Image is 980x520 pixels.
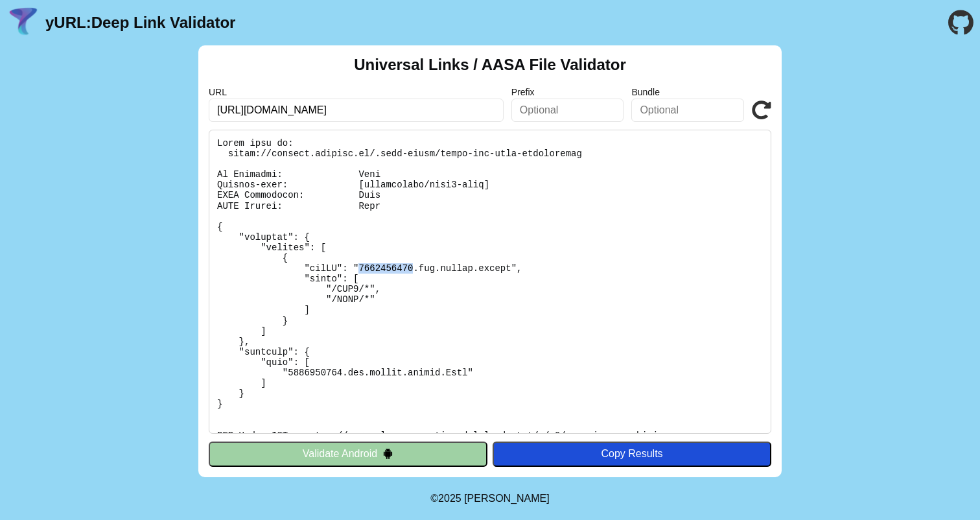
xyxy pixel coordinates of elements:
button: Copy Results [493,442,771,466]
div: Copy Results [499,448,765,460]
a: Michael Ibragimchayev's Personal Site [464,493,550,504]
input: Optional [631,99,744,122]
span: 2025 [438,493,461,504]
footer: © [430,477,549,520]
img: droidIcon.svg [382,448,393,459]
label: URL [209,87,504,97]
input: Required [209,99,504,122]
a: yURL:Deep Link Validator [45,14,235,32]
h2: Universal Links / AASA File Validator [354,56,626,74]
button: Validate Android [209,442,487,466]
label: Bundle [631,87,744,97]
label: Prefix [511,87,624,97]
pre: Lorem ipsu do: sitam://consect.adipisc.el/.sedd-eiusm/tempo-inc-utla-etdoloremag Al Enimadmi: Ven... [209,130,771,434]
input: Optional [511,99,624,122]
img: yURL Logo [6,6,40,40]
